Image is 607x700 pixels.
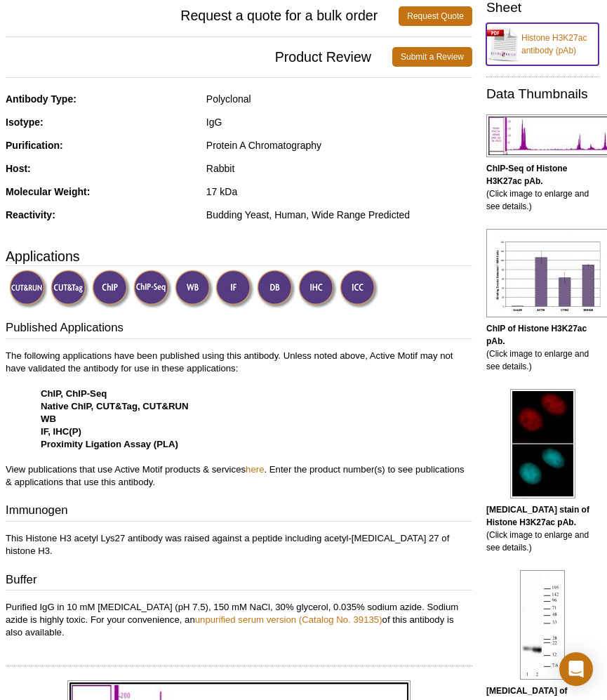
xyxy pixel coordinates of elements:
[206,93,472,105] div: Polyclonal
[92,270,131,308] img: ChIP Validated
[486,164,567,186] b: ChIP-Seq of Histone H3K27ac pAb.
[6,163,31,174] strong: Host:
[6,350,472,489] p: The following applications have been published using this antibody. Unless noted above, Active Mo...
[206,162,472,175] div: Rabbit
[6,319,472,339] h3: Published Applications
[9,270,48,308] img: CUT&RUN Validated
[6,6,399,26] span: Request a quote for a bulk order
[6,47,392,67] span: Product Review
[206,116,472,128] div: IgG
[41,388,107,399] strong: ChIP, ChIP-Seq
[41,426,81,437] strong: IF, IHC(P)
[6,186,90,197] strong: Molecular Weight:
[510,389,575,498] img: Histone H3K27ac antibody (pAb) tested by immunofluorescence.
[175,270,213,308] img: Western Blot Validated
[6,246,472,267] h3: Applications
[257,270,295,308] img: Dot Blot Validated
[486,162,599,213] p: (Click image to enlarge and see details.)
[41,414,56,424] strong: WB
[486,503,599,554] p: (Click image to enlarge and see details.)
[41,439,178,449] strong: Proximity Ligation Assay (PLA)
[6,209,55,220] strong: Reactivity:
[51,270,89,308] img: CUT&Tag Validated
[6,601,472,639] p: Purified IgG in 10 mM [MEDICAL_DATA] (pH 7.5), 150 mM NaCl, 30% glycerol, 0.035% sodium azide. So...
[486,324,587,346] b: ChIP of Histone H3K27ac pAb.
[298,270,337,308] img: Immunohistochemistry Validated
[206,139,472,152] div: Protein A Chromatography
[6,140,63,151] strong: Purification:
[392,47,472,67] a: Submit a Review
[6,532,472,557] p: This Histone H3 acetyl Lys27 antibody was raised against a peptide including acetyl-[MEDICAL_DATA...
[206,185,472,198] div: 17 kDa
[41,401,189,411] strong: Native ChIP, CUT&Tag, CUT&RUN
[6,117,44,128] strong: Isotype:
[215,270,254,308] img: Immunofluorescence Validated
[206,209,472,221] div: Budding Yeast, Human, Wide Range Predicted
[486,23,599,65] a: Histone H3K27ac antibody (pAb)
[486,322,599,373] p: (Click image to enlarge and see details.)
[559,652,593,686] div: Open Intercom Messenger
[195,614,382,625] a: unpurified serum version (Catalog No. 39135)
[399,6,472,26] a: Request Quote
[6,502,472,522] h3: Immunogen
[246,464,264,475] a: here
[340,270,378,308] img: Immunocytochemistry Validated
[486,88,599,100] h2: Data Thumbnails
[6,93,76,105] strong: Antibody Type:
[6,572,472,591] h3: Buffer
[486,505,589,527] b: [MEDICAL_DATA] stain of Histone H3K27ac pAb.
[520,570,565,680] img: Histone H3K27ac antibody (pAb) tested by Western blot.
[133,270,172,308] img: ChIP-Seq Validated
